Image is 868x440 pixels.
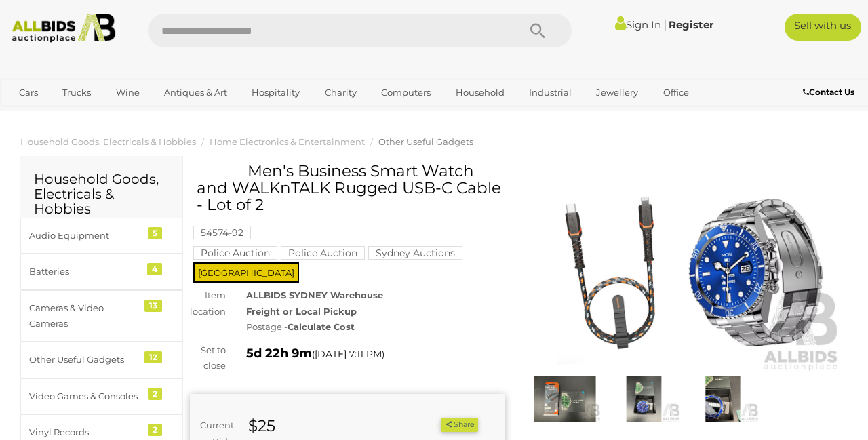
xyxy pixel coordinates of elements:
[378,136,473,147] a: Other Useful Gadgets
[193,227,251,238] a: 54574-92
[504,14,572,47] button: Search
[368,246,462,260] mark: Sydney Auctions
[29,352,141,367] div: Other Useful Gadgets
[281,246,365,260] mark: Police Auction
[193,246,277,260] mark: Police Auction
[29,300,141,332] div: Cameras & Video Cameras
[246,346,312,361] strong: 5d 22h 9m
[526,169,841,373] img: Men's Business Smart Watch and WALKnTALK Rugged USB-C Cable - Lot of 2
[315,348,382,360] span: [DATE] 7:11 PM
[447,81,513,104] a: Household
[20,254,182,289] a: Batteries 4
[54,81,100,104] a: Trucks
[687,376,759,422] img: Men's Business Smart Watch and WALKnTALK Rugged USB-C Cable - Lot of 2
[29,424,141,440] div: Vinyl Records
[20,290,182,342] a: Cameras & Video Cameras 13
[148,388,162,400] div: 2
[316,81,366,104] a: Charity
[34,172,169,216] h2: Household Goods, Electricals & Hobbies
[281,247,365,258] a: Police Auction
[29,228,141,243] div: Audio Equipment
[193,247,277,258] a: Police Auction
[425,418,439,432] li: Watch this item
[608,376,679,422] img: Men's Business Smart Watch and WALKnTALK Rugged USB-C Cable - Lot of 2
[29,264,141,279] div: Batteries
[20,218,182,254] a: Audio Equipment 5
[147,263,162,275] div: 4
[243,81,309,104] a: Hospitality
[248,416,275,435] strong: $25
[144,351,162,363] div: 12
[180,342,236,374] div: Set to close
[803,87,854,97] b: Contact Us
[288,321,355,332] strong: Calculate Cost
[20,342,182,378] a: Other Useful Gadgets 12
[155,81,236,104] a: Antiques & Art
[180,287,236,319] div: Item location
[246,319,506,335] div: Postage -
[785,14,861,41] a: Sell with us
[368,247,462,258] a: Sydney Auctions
[148,227,162,239] div: 5
[587,81,647,104] a: Jewellery
[529,376,601,422] img: Men's Business Smart Watch and WALKnTALK Rugged USB-C Cable - Lot of 2
[193,262,299,283] span: [GEOGRAPHIC_DATA]
[29,388,141,404] div: Video Games & Consoles
[62,104,176,126] a: [GEOGRAPHIC_DATA]
[669,18,713,31] a: Register
[197,163,502,214] h1: Men's Business Smart Watch and WALKnTALK Rugged USB-C Cable - Lot of 2
[20,136,196,147] a: Household Goods, Electricals & Hobbies
[148,424,162,436] div: 2
[441,418,478,432] button: Share
[654,81,698,104] a: Office
[10,104,56,126] a: Sports
[193,226,251,239] mark: 54574-92
[372,81,439,104] a: Computers
[520,81,580,104] a: Industrial
[6,14,121,43] img: Allbids.com.au
[210,136,365,147] a: Home Electronics & Entertainment
[144,300,162,312] div: 13
[803,85,858,100] a: Contact Us
[20,378,182,414] a: Video Games & Consoles 2
[246,306,357,317] strong: Freight or Local Pickup
[107,81,149,104] a: Wine
[10,81,47,104] a: Cars
[312,348,384,359] span: ( )
[663,17,667,32] span: |
[615,18,661,31] a: Sign In
[246,289,383,300] strong: ALLBIDS SYDNEY Warehouse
